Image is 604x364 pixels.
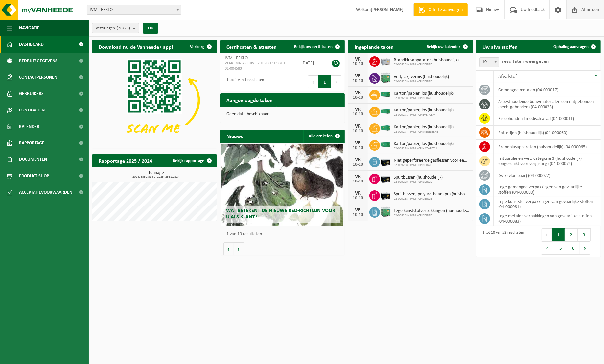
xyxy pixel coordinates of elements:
[351,191,364,196] div: VR
[480,58,499,67] span: 10
[380,156,391,167] img: PB-LB-0680-HPE-BK-11
[565,228,578,241] button: 2
[351,207,364,213] div: VR
[542,228,552,241] button: Previous
[553,45,589,49] span: Ophaling aanvragen
[234,242,244,255] button: Volgende
[351,179,364,184] div: 10-10
[479,57,499,67] span: 10
[223,242,234,255] button: Vorige
[318,75,331,88] button: 1
[19,85,44,102] span: Gebruikers
[548,40,600,53] a: Ophaling aanvragen
[19,36,44,53] span: Dashboard
[220,93,280,106] h2: Aangevraagde taken
[225,56,248,61] span: IVM - EEKLO
[19,168,49,184] span: Product Shop
[220,130,250,142] h2: Nieuws
[394,130,454,134] span: 02-009277 - IVM - CP MERELBEKE
[227,112,338,117] p: Geen data beschikbaar.
[580,241,590,255] button: Next
[351,196,364,201] div: 10-10
[394,125,454,130] span: Karton/papier, los (huishoudelijk)
[494,97,601,111] td: asbesthoudende bouwmaterialen cementgebonden (hechtgebonden) (04-000023)
[351,62,364,66] div: 10-10
[19,53,58,69] span: Bedrijfsgegevens
[351,146,364,150] div: 10-10
[380,91,391,97] img: HK-XC-40-GN-00
[380,108,391,114] img: HK-XC-30-GN-00
[380,125,391,131] img: HK-XC-40-GN-00
[289,40,344,53] a: Bekijk uw certificaten
[479,228,524,255] div: 1 tot 10 van 52 resultaten
[95,175,217,179] span: 2024: 3559,594 t - 2025: 2561,182 t
[351,162,364,167] div: 10-10
[494,211,601,226] td: lege metalen verpakkingen van gevaarlijke stoffen (04-000083)
[427,7,464,13] span: Offerte aanvragen
[554,241,567,255] button: 5
[225,61,291,71] span: VLAREMA-ARCHIVE-20131213132701-01-004583
[87,5,181,14] span: IVM - EEKLO
[380,173,391,184] img: PB-LB-0680-HPE-BK-11
[394,58,459,63] span: Brandblusapparaten (huishoudelijk)
[185,40,216,53] button: Verberg
[394,108,454,113] span: Karton/papier, los (huishoudelijk)
[92,53,217,147] img: Download de VHEPlus App
[331,75,341,88] button: Next
[351,129,364,133] div: 10-10
[351,157,364,162] div: VR
[117,26,130,30] count: (26/26)
[351,174,364,179] div: VR
[351,79,364,83] div: 10-10
[303,130,344,143] a: Alle artikelen
[92,154,159,167] h2: Rapportage 2025 / 2024
[494,83,601,97] td: gemengde metalen (04-000017)
[168,154,216,167] a: Bekijk rapportage
[95,171,217,179] h3: Tonnage
[348,40,400,53] h2: Ingeplande taken
[380,189,391,201] img: PB-LB-0680-HPE-BK-11
[351,140,364,146] div: VR
[92,40,180,53] h2: Download nu de Vanheede+ app!
[494,126,601,140] td: batterijen (huishoudelijk) (04-000063)
[308,75,318,88] button: Previous
[394,180,443,184] span: 02-009268 - IVM - CP DEINZE
[351,124,364,129] div: VR
[494,182,601,197] td: lege gemengde verpakkingen van gevaarlijke stoffen (04-000080)
[351,107,364,112] div: VR
[19,184,72,201] span: Acceptatievoorwaarden
[578,228,591,241] button: 3
[296,53,325,73] td: [DATE]
[223,75,264,89] div: 1 tot 1 van 1 resultaten
[494,140,601,154] td: brandblusapparaten (huishoudelijk) (04-000065)
[19,135,44,151] span: Rapportage
[427,45,461,49] span: Bekijk uw kalender
[394,175,443,180] span: Spuitbussen (huishoudelijk)
[413,3,468,16] a: Offerte aanvragen
[394,91,454,96] span: Karton/papier, los (huishoudelijk)
[494,154,601,168] td: frituurolie en -vet, categorie 3 (huishoudelijk) (ongeschikt voor vergisting) (04-000072)
[394,74,449,80] span: Verf, lak, vernis (huishoudelijk)
[19,20,39,36] span: Navigatie
[494,168,601,182] td: kwik (vloeibaar) (04-000077)
[380,206,391,218] img: PB-HB-1400-HPE-GN-11
[552,228,565,241] button: 1
[371,7,404,12] strong: [PERSON_NAME]
[394,96,454,100] span: 02-009268 - IVM - CP DEINZE
[476,40,524,53] h2: Uw afvalstoffen
[394,113,454,117] span: 02-009271 - IVM - CP EVERGEM
[380,142,391,148] img: HK-XC-40-GN-00
[19,151,47,168] span: Documenten
[351,112,364,117] div: 10-10
[221,144,343,226] a: Wat betekent de nieuwe RED-richtlijn voor u als klant?
[294,45,333,49] span: Bekijk uw certificaten
[394,141,454,147] span: Karton/papier, los (huishoudelijk)
[96,23,130,33] span: Vestigingen
[143,23,158,34] button: OK
[227,232,342,237] p: 1 van 10 resultaten
[19,102,45,118] span: Contracten
[394,208,470,214] span: Lege kunststofverpakkingen (huishoudelijk)
[394,158,470,163] span: Niet geperforeerde gasflessen voor eenmalig gebruik (huishoudelijk)
[226,208,335,220] span: Wat betekent de nieuwe RED-richtlijn voor u als klant?
[502,59,549,64] label: resultaten weergeven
